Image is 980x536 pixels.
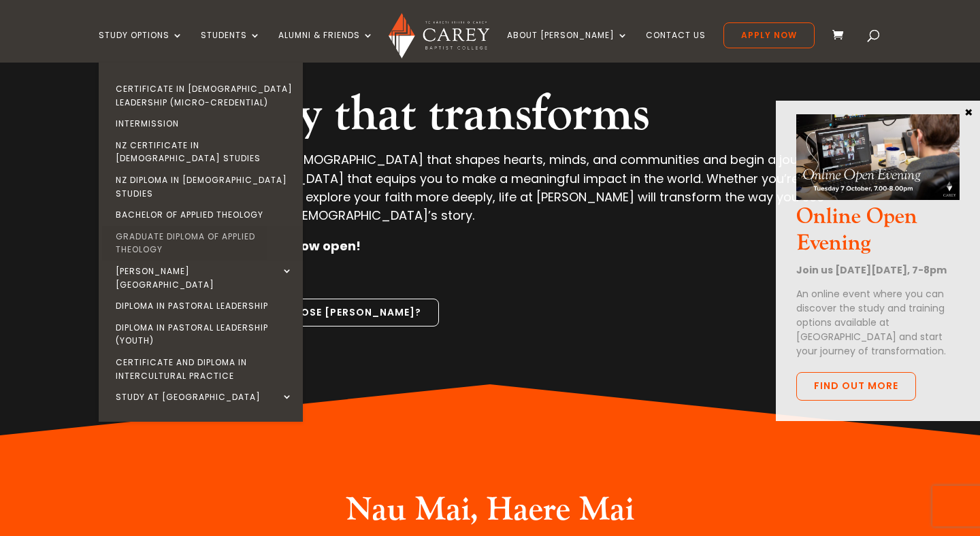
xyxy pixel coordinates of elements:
[962,105,975,118] button: Close
[723,22,815,48] a: Apply Now
[128,150,852,237] p: We invite you to discover [DEMOGRAPHIC_DATA] that shapes hearts, minds, and communities and begin...
[201,31,261,63] a: Students
[99,31,183,63] a: Study Options
[102,78,306,113] a: Certificate in [DEMOGRAPHIC_DATA] Leadership (Micro-credential)
[646,31,706,63] a: Contact Us
[796,287,960,358] p: An online event where you can discover the study and training options available at [GEOGRAPHIC_DA...
[389,13,489,58] img: Carey Baptist College
[102,135,306,169] a: NZ Certificate in [DEMOGRAPHIC_DATA] Studies
[102,204,306,226] a: Bachelor of Applied Theology
[278,31,374,63] a: Alumni & Friends
[102,352,306,386] a: Certificate and Diploma in Intercultural Practice
[128,85,852,150] h2: Theology that transforms
[102,169,306,204] a: NZ Diploma in [DEMOGRAPHIC_DATA] Studies
[796,372,916,401] a: Find out more
[102,317,306,352] a: Diploma in Pastoral Leadership (Youth)
[102,261,306,295] a: [PERSON_NAME][GEOGRAPHIC_DATA]
[102,295,306,317] a: Diploma in Pastoral Leadership
[102,226,306,261] a: Graduate Diploma of Applied Theology
[796,204,960,263] h3: Online Open Evening
[507,31,628,63] a: About [PERSON_NAME]
[796,114,960,200] img: Online Open Evening Oct 2025
[232,299,439,327] a: Why choose [PERSON_NAME]?
[796,188,960,204] a: Online Open Evening Oct 2025
[102,386,306,408] a: Study at [GEOGRAPHIC_DATA]
[102,113,306,135] a: Intermission
[796,263,947,277] strong: Join us [DATE][DATE], 7-8pm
